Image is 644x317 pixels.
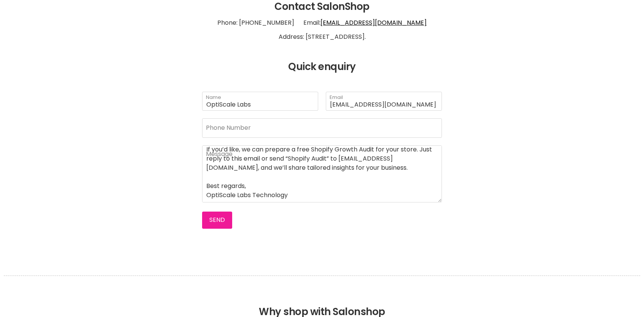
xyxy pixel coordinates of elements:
h2: Quick enquiry [46,61,598,73]
a: [EMAIL_ADDRESS][DOMAIN_NAME] [320,18,427,27]
h2: Contact SalonShop [46,1,598,13]
p: Phone: [PHONE_NUMBER] Email: Address: [STREET_ADDRESS]. [46,12,598,47]
button: Send [202,212,232,228]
